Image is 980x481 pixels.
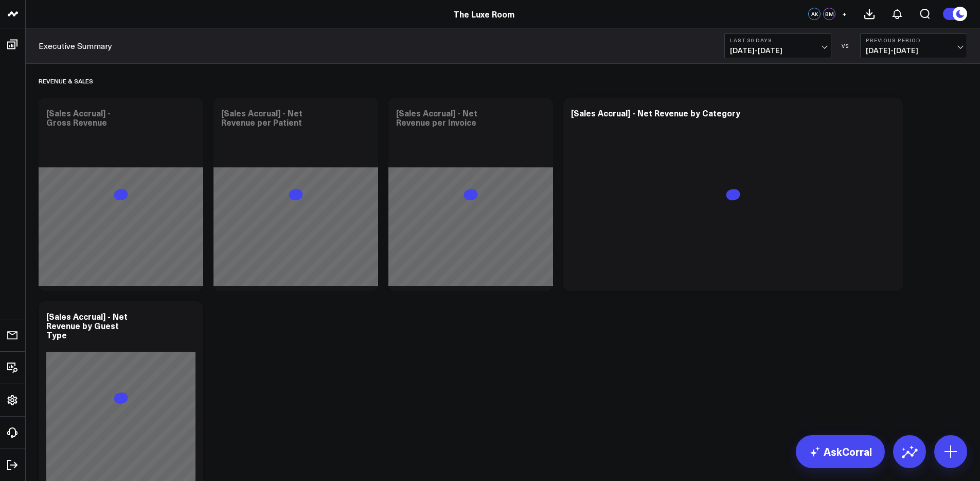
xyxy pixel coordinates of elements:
[866,46,961,55] span: [DATE] - [DATE]
[730,37,826,43] b: Last 30 Days
[46,311,128,340] div: [Sales Accrual] - Net Revenue by Guest Type
[796,435,885,468] a: AskCorral
[571,107,740,118] div: [Sales Accrual] - Net Revenue by Category
[838,8,850,20] button: +
[860,33,967,58] button: Previous Period[DATE]-[DATE]
[823,8,835,20] div: BM
[836,43,855,49] div: VS
[808,8,821,20] div: AK
[730,46,826,55] span: [DATE] - [DATE]
[453,8,514,20] a: The Luxe Room
[724,33,831,58] button: Last 30 Days[DATE]-[DATE]
[46,107,111,128] div: [Sales Accrual] - Gross Revenue
[866,37,961,43] b: Previous Period
[221,107,302,128] div: [Sales Accrual] - Net Revenue per Patient
[39,69,93,93] div: Revenue & Sales
[39,40,112,51] a: Executive Summary
[842,10,847,18] span: +
[396,107,477,128] div: [Sales Accrual] - Net Revenue per Invoice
